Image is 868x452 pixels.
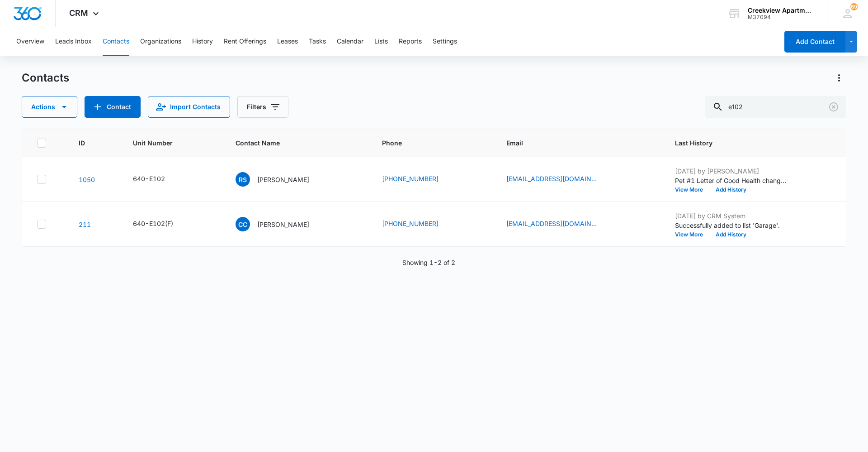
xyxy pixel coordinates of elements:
[675,211,788,221] p: [DATE] by CRM System
[133,219,173,228] div: 640-E102(F)
[22,71,69,85] h1: Contacts
[148,96,230,118] button: Import Contacts
[337,27,363,56] button: Calendar
[506,174,613,185] div: Email - reshock@protonmail.com - Select to Edit Field
[675,232,709,237] button: View More
[675,221,788,230] p: Successfully added to list 'Garage'.
[237,96,288,118] button: Filters
[506,219,597,228] a: [EMAIL_ADDRESS][DOMAIN_NAME]
[257,175,309,184] p: [PERSON_NAME]
[133,174,165,183] div: 640-E102
[832,71,846,85] button: Actions
[224,27,266,56] button: Rent Offerings
[382,174,439,183] a: [PHONE_NUMBER]
[85,96,141,118] button: Add Contact
[850,3,858,10] div: notifications count
[79,176,95,183] a: Navigate to contact details page for Robert Shockley
[236,138,347,148] span: Contact Name
[382,219,439,228] a: [PHONE_NUMBER]
[257,220,309,229] p: [PERSON_NAME]
[709,187,753,192] button: Add History
[79,138,98,148] span: ID
[433,27,457,56] button: Settings
[675,187,709,192] button: View More
[506,174,597,183] a: [EMAIL_ADDRESS][DOMAIN_NAME]
[675,138,818,148] span: Last History
[784,31,845,53] button: Add Contact
[236,217,325,231] div: Contact Name - Christopher Cook - Select to Edit Field
[402,258,455,267] p: Showing 1-2 of 2
[192,27,213,56] button: History
[79,221,91,228] a: Navigate to contact details page for Christopher Cook
[506,219,613,230] div: Email - chriscook622@msn.com - Select to Edit Field
[675,166,788,176] p: [DATE] by [PERSON_NAME]
[748,7,814,14] div: account name
[103,27,129,56] button: Contacts
[748,14,814,20] div: account id
[69,8,88,18] span: CRM
[236,172,250,187] span: RS
[133,138,214,148] span: Unit Number
[382,219,455,230] div: Phone - (970) 939-9200 - Select to Edit Field
[826,100,841,114] button: Clear
[850,3,858,10] span: 69
[16,27,44,56] button: Overview
[382,174,455,185] div: Phone - (419) 571-0380 - Select to Edit Field
[705,96,846,118] input: Search Contacts
[133,219,189,230] div: Unit Number - 640-E102(F) - Select to Edit Field
[709,232,753,237] button: Add History
[675,176,788,185] p: Pet #1 Letter of Good Health changed to Yes.
[140,27,181,56] button: Organizations
[236,217,250,231] span: CC
[133,174,181,185] div: Unit Number - 640-E102 - Select to Edit Field
[55,27,92,56] button: Leads Inbox
[309,27,326,56] button: Tasks
[277,27,298,56] button: Leases
[374,27,388,56] button: Lists
[236,172,325,187] div: Contact Name - Robert Shockley - Select to Edit Field
[22,96,77,118] button: Actions
[382,138,472,148] span: Phone
[399,27,422,56] button: Reports
[506,138,640,148] span: Email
